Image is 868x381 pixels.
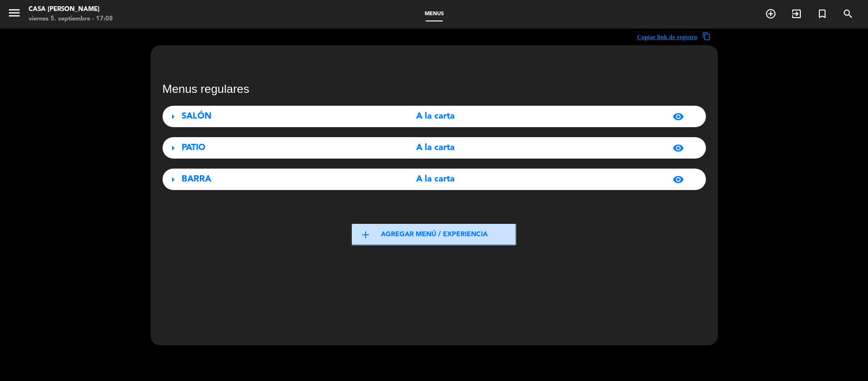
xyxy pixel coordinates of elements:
span: visibility [673,174,684,185]
div: Casa [PERSON_NAME] [29,5,113,14]
span: SALÓN [182,112,212,120]
span: Menus [420,11,449,17]
i: turned_in_not [817,8,828,20]
i: menu [7,6,21,20]
i: search [842,8,854,20]
span: arrow_right [167,174,179,185]
span: A la carta [416,141,455,155]
span: A la carta [416,110,455,123]
h3: Menus regulares [163,82,706,96]
div: viernes 5. septiembre - 17:08 [29,14,113,24]
span: BARRA [182,175,211,183]
span: visibility [673,111,684,122]
span: Copiar link de registro [637,32,697,42]
span: A la carta [416,172,455,186]
button: menu [7,6,21,23]
button: addAgregar menú / experiencia [352,224,516,245]
span: add [360,229,371,241]
span: arrow_right [167,111,179,122]
span: arrow_right [167,142,179,154]
i: exit_to_app [791,8,802,20]
span: visibility [673,142,684,154]
span: content_copy [702,32,711,42]
span: PATIO [182,143,205,152]
i: add_circle_outline [765,8,776,20]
